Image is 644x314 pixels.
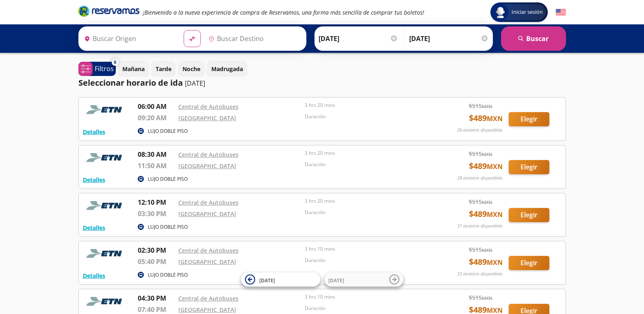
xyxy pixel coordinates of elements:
p: 3 hrs 20 mins [305,149,427,157]
p: Mañana [122,65,145,73]
button: Elegir [509,256,549,270]
p: LUJO DOBLE PISO [148,128,188,135]
button: Madrugada [207,61,247,77]
small: MXN [487,210,503,219]
p: Duración [305,305,427,312]
span: $ 489 [469,112,503,124]
p: 02:30 PM [138,245,174,255]
input: Opcional [409,28,489,49]
p: 3 hrs 10 mins [305,245,427,253]
span: [DATE] [328,277,344,284]
a: Central de Autobuses [178,199,239,206]
p: Duración [305,257,427,264]
span: $ 515 [469,245,492,254]
small: MXN [487,258,503,267]
small: MXN [487,162,503,171]
p: LUJO DOBLE PISO [148,223,188,231]
small: MXN [482,247,492,253]
img: RESERVAMOS [83,102,128,118]
img: RESERVAMOS [83,197,128,214]
span: $ 489 [469,160,503,172]
img: RESERVAMOS [83,245,128,262]
p: Duración [305,161,427,168]
p: 3 hrs 10 mins [305,293,427,301]
a: Central de Autobuses [178,295,239,302]
p: Tarde [156,65,171,73]
a: [GEOGRAPHIC_DATA] [178,306,236,314]
a: Central de Autobuses [178,247,239,254]
span: $ 515 [469,102,492,110]
img: RESERVAMOS [83,149,128,166]
a: [GEOGRAPHIC_DATA] [178,210,236,218]
p: 3 hrs 20 mins [305,197,427,205]
p: 31 asientos disponibles [457,223,503,230]
p: 03:30 PM [138,209,174,219]
span: $ 515 [469,293,492,302]
button: Mañana [118,61,149,77]
span: $ 515 [469,197,492,206]
i: Brand Logo [78,5,139,17]
button: Elegir [509,208,549,222]
a: [GEOGRAPHIC_DATA] [178,114,236,122]
p: 33 asientos disponibles [457,271,503,277]
button: Detalles [83,175,105,184]
button: Elegir [509,160,549,174]
a: Central de Autobuses [178,103,239,110]
a: [GEOGRAPHIC_DATA] [178,162,236,170]
button: [DATE] [241,273,320,287]
p: 05:40 PM [138,257,174,266]
small: MXN [482,199,492,205]
p: 09:20 AM [138,113,174,123]
button: Detalles [83,223,105,232]
button: 0Filtros [78,62,116,76]
button: Detalles [83,128,105,136]
p: Filtros [95,64,114,74]
span: Iniciar sesión [508,8,546,16]
small: MXN [482,103,492,109]
span: [DATE] [259,277,275,284]
input: Elegir Fecha [319,28,398,49]
small: MXN [482,295,492,301]
button: Detalles [83,271,105,280]
button: Buscar [501,26,566,51]
p: 06:00 AM [138,102,174,111]
small: MXN [482,151,492,157]
p: 26 asientos disponibles [457,127,503,134]
p: Madrugada [211,65,243,73]
button: Noche [178,61,205,77]
button: [DATE] [324,273,403,287]
p: Duración [305,113,427,120]
p: Noche [182,65,200,73]
small: MXN [487,114,503,123]
p: LUJO DOBLE PISO [148,271,188,279]
em: ¡Bienvenido a la nueva experiencia de compra de Reservamos, una forma más sencilla de comprar tus... [143,9,424,16]
p: 04:30 PM [138,293,174,303]
p: Duración [305,209,427,216]
input: Buscar Origen [81,28,178,49]
input: Buscar Destino [205,28,302,49]
button: English [556,7,566,17]
p: 3 hrs 20 mins [305,102,427,109]
a: Brand Logo [78,5,139,19]
span: $ 489 [469,208,503,220]
a: Central de Autobuses [178,151,239,158]
p: Seleccionar horario de ida [78,77,183,89]
p: LUJO DOBLE PISO [148,175,188,183]
p: 11:50 AM [138,161,174,171]
span: $ 515 [469,149,492,158]
span: $ 489 [469,256,503,268]
a: [GEOGRAPHIC_DATA] [178,258,236,266]
img: RESERVAMOS [83,293,128,310]
p: 28 asientos disponibles [457,175,503,182]
button: Tarde [151,61,176,77]
p: [DATE] [185,78,205,88]
p: 12:10 PM [138,197,174,207]
span: 0 [114,59,116,66]
p: 08:30 AM [138,149,174,159]
button: Elegir [509,112,549,126]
